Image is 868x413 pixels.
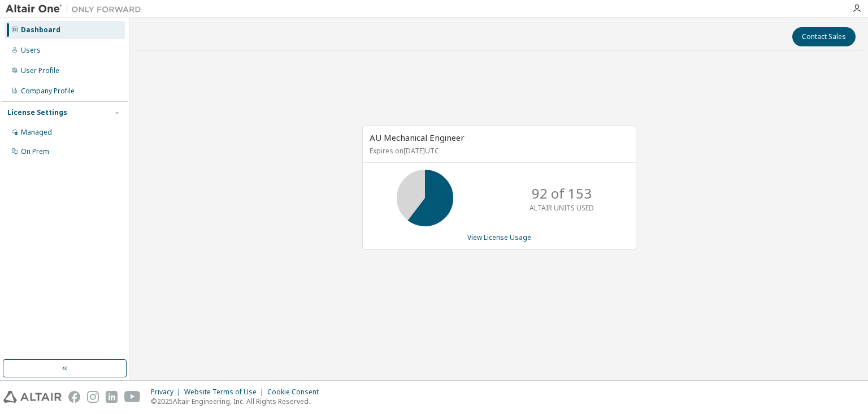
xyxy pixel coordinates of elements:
[792,27,856,46] button: Contact Sales
[68,391,80,403] img: facebook.svg
[6,3,147,15] img: Altair One
[370,132,465,143] span: AU Mechanical Engineer
[532,184,592,203] p: 92 of 153
[21,147,49,156] div: On Prem
[151,388,184,397] div: Privacy
[21,87,75,96] div: Company Profile
[184,388,267,397] div: Website Terms of Use
[467,233,531,242] a: View License Usage
[124,391,141,403] img: youtube.svg
[21,66,59,75] div: User Profile
[267,388,325,397] div: Cookie Consent
[21,128,52,137] div: Managed
[7,108,67,117] div: License Settings
[151,397,325,406] p: © 2025 Altair Engineering, Inc. All Rights Reserved.
[3,391,62,403] img: altair_logo.svg
[530,203,594,213] p: ALTAIR UNITS USED
[21,46,41,55] div: Users
[106,391,118,403] img: linkedin.svg
[21,25,60,35] div: Dashboard
[370,146,626,156] p: Expires on [DATE] UTC
[87,391,99,403] img: instagram.svg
